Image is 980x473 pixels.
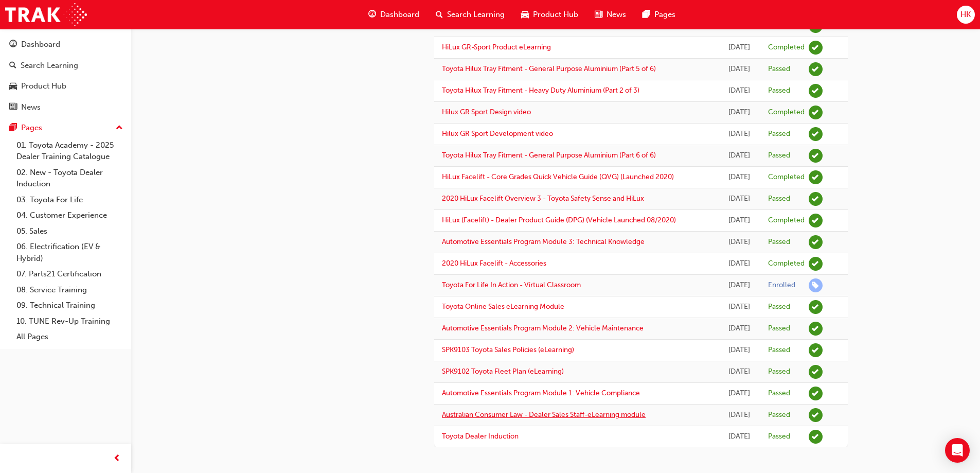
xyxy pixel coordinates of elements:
[442,345,574,354] a: SPK9103 Toyota Sales Policies (eLearning)
[12,329,127,345] a: All Pages
[726,63,753,75] div: Fri Sep 05 2025 14:53:55 GMT+1000 (Australian Eastern Standard Time)
[768,108,805,117] div: Completed
[21,60,78,72] div: Search Learning
[442,151,656,160] a: Toyota Hilux Tray Fitment - General Purpose Aluminium (Part 6 of 6)
[809,235,823,249] span: learningRecordVerb_PASS-icon
[442,302,564,311] a: Toyota Online Sales eLearning Module
[533,9,578,21] span: Product Hub
[809,84,823,98] span: learningRecordVerb_PASS-icon
[726,150,753,162] div: Fri Sep 05 2025 13:54:11 GMT+1000 (Australian Eastern Standard Time)
[809,62,823,76] span: learningRecordVerb_PASS-icon
[809,387,823,400] span: learningRecordVerb_PASS-icon
[960,9,971,21] span: HK
[768,324,790,334] div: Passed
[768,151,790,161] div: Passed
[809,257,823,271] span: learningRecordVerb_COMPLETE-icon
[442,108,531,116] a: Hilux GR Sport Design video
[726,366,753,378] div: Thu Sep 04 2025 13:03:56 GMT+1000 (Australian Eastern Standard Time)
[5,3,87,26] img: Trak
[4,77,127,96] a: Product Hub
[726,431,753,443] div: Wed Sep 03 2025 15:23:36 GMT+1000 (Australian Eastern Standard Time)
[768,86,790,96] div: Passed
[521,8,529,21] span: car-icon
[768,43,805,52] div: Completed
[9,82,17,91] span: car-icon
[442,64,656,73] a: Toyota Hilux Tray Fitment - General Purpose Aluminium (Part 5 of 6)
[21,39,60,50] div: Dashboard
[586,4,634,25] a: news-iconNews
[768,345,790,355] div: Passed
[726,42,753,54] div: Fri Sep 05 2025 15:05:04 GMT+1000 (Australian Eastern Standard Time)
[12,223,127,239] a: 05. Sales
[12,207,127,223] a: 04. Customer Experience
[809,365,823,379] span: learningRecordVerb_PASS-icon
[726,107,753,118] div: Fri Sep 05 2025 14:33:57 GMT+1000 (Australian Eastern Standard Time)
[4,98,127,117] a: News
[442,324,644,332] a: Automotive Essentials Program Module 2: Vehicle Maintenance
[726,409,753,421] div: Wed Sep 03 2025 16:21:30 GMT+1000 (Australian Eastern Standard Time)
[442,216,676,224] a: HiLux (Facelift) - Dealer Product Guide (DPG) (Vehicle Launched 08/2020)
[12,266,127,282] a: 07. Parts21 Certification
[447,9,505,21] span: Search Learning
[768,237,790,247] div: Passed
[442,367,564,376] a: SPK9102 Toyota Fleet Plan (eLearning)
[726,388,753,399] div: Thu Sep 04 2025 10:23:15 GMT+1000 (Australian Eastern Standard Time)
[726,344,753,356] div: Thu Sep 04 2025 14:41:28 GMT+1000 (Australian Eastern Standard Time)
[436,8,443,21] span: search-icon
[768,281,795,290] div: Enrolled
[513,4,586,25] a: car-iconProduct Hub
[726,128,753,140] div: Fri Sep 05 2025 14:09:49 GMT+1000 (Australian Eastern Standard Time)
[809,322,823,336] span: learningRecordVerb_PASS-icon
[12,165,127,192] a: 02. New - Toyota Dealer Induction
[768,410,790,420] div: Passed
[768,302,790,312] div: Passed
[809,408,823,422] span: learningRecordVerb_PASS-icon
[643,8,650,21] span: pages-icon
[442,432,519,441] a: Toyota Dealer Induction
[4,118,127,137] button: Pages
[360,4,427,25] a: guage-iconDashboard
[12,137,127,165] a: 01. Toyota Academy - 2025 Dealer Training Catalogue
[12,192,127,208] a: 03. Toyota For Life
[12,239,127,266] a: 06. Electrification (EV & Hybrid)
[768,367,790,377] div: Passed
[113,452,121,465] span: prev-icon
[768,129,790,139] div: Passed
[9,124,17,133] span: pages-icon
[654,9,675,21] span: Pages
[726,85,753,97] div: Fri Sep 05 2025 14:50:03 GMT+1000 (Australian Eastern Standard Time)
[809,170,823,184] span: learningRecordVerb_COMPLETE-icon
[9,40,17,49] span: guage-icon
[768,64,790,74] div: Passed
[442,86,639,95] a: Toyota Hilux Tray Fitment - Heavy Duty Aluminium (Part 2 of 3)
[442,129,553,138] a: Hilux GR Sport Development video
[768,194,790,204] div: Passed
[945,438,970,463] div: Open Intercom Messenger
[9,61,16,71] span: search-icon
[595,8,602,21] span: news-icon
[768,259,805,269] div: Completed
[12,313,127,329] a: 10. TUNE Rev-Up Training
[726,215,753,226] div: Fri Sep 05 2025 11:25:04 GMT+1000 (Australian Eastern Standard Time)
[809,127,823,141] span: learningRecordVerb_PASS-icon
[809,300,823,314] span: learningRecordVerb_PASS-icon
[726,323,753,335] div: Thu Sep 04 2025 15:43:32 GMT+1000 (Australian Eastern Standard Time)
[442,43,551,51] a: HiLux GR-Sport Product eLearning
[607,9,626,21] span: News
[380,9,419,21] span: Dashboard
[116,121,123,135] span: up-icon
[12,282,127,298] a: 08. Service Training
[12,297,127,313] a: 09. Technical Training
[21,101,41,113] div: News
[9,103,17,112] span: news-icon
[726,193,753,205] div: Fri Sep 05 2025 11:27:43 GMT+1000 (Australian Eastern Standard Time)
[726,258,753,270] div: Fri Sep 05 2025 09:58:29 GMT+1000 (Australian Eastern Standard Time)
[768,172,805,182] div: Completed
[726,236,753,248] div: Fri Sep 05 2025 11:20:40 GMT+1000 (Australian Eastern Standard Time)
[442,259,546,268] a: 2020 HiLux Facelift - Accessories
[4,33,127,118] button: DashboardSearch LearningProduct HubNews
[768,216,805,225] div: Completed
[768,389,790,398] div: Passed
